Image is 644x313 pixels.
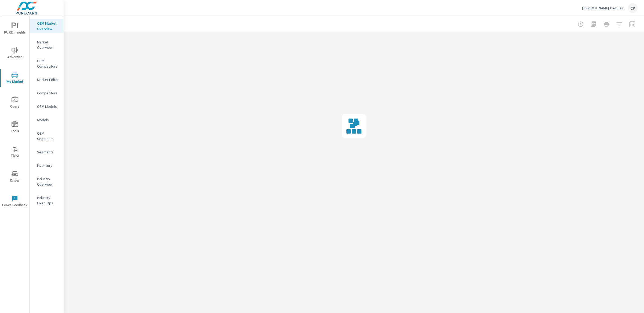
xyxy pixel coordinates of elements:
[37,77,59,82] p: Market Editor
[37,21,59,31] p: OEM Market Overview
[582,6,624,10] p: [PERSON_NAME] Cadillac
[37,117,59,123] p: Models
[0,16,29,213] div: nav menu
[2,97,28,110] span: Query
[37,176,59,187] p: Industry Overview
[628,3,638,13] div: CP
[2,121,28,134] span: Tools
[2,47,28,60] span: Advertise
[2,146,28,159] span: Tier2
[30,19,64,33] div: OEM Market Overview
[30,129,64,143] div: OEM Segments
[30,175,64,188] div: Industry Overview
[37,104,59,109] p: OEM Models
[30,102,64,111] div: OEM Models
[37,39,59,50] p: Market Overview
[37,149,59,155] p: Segments
[37,163,59,168] p: Inventory
[30,194,64,207] div: Industry Fixed Ops
[30,38,64,51] div: Market Overview
[2,23,28,36] span: PURE Insights
[30,57,64,70] div: OEM Competitors
[37,131,59,141] p: OEM Segments
[30,116,64,124] div: Models
[30,148,64,156] div: Segments
[30,161,64,170] div: Inventory
[2,171,28,184] span: Driver
[2,195,28,208] span: Leave Feedback
[37,90,59,96] p: Competitors
[37,58,59,69] p: OEM Competitors
[30,76,64,84] div: Market Editor
[2,72,28,85] span: My Market
[30,89,64,97] div: Competitors
[37,195,59,206] p: Industry Fixed Ops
